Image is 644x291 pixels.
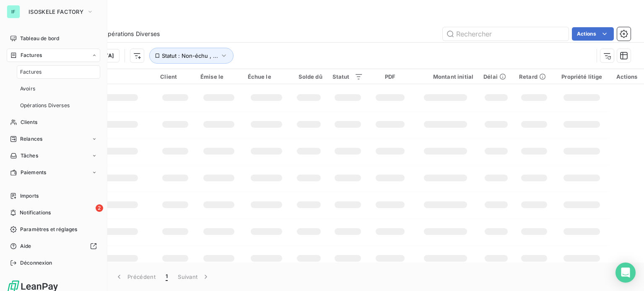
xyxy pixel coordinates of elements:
[166,273,168,281] span: 1
[373,73,408,80] div: PDF
[173,268,215,286] button: Suivant
[7,5,20,18] div: IF
[96,204,103,212] span: 2
[29,8,83,15] span: ISOSKELE FACTORY
[572,27,614,41] button: Actions
[21,118,37,126] span: Clients
[20,226,77,233] span: Paramètres et réglages
[110,268,161,286] button: Précédent
[519,73,549,80] div: Retard
[21,169,46,176] span: Paiements
[7,239,100,253] a: Aide
[20,35,59,42] span: Tableau de bord
[103,30,160,38] span: Opérations Diverses
[418,73,473,80] div: Montant initial
[20,68,42,76] span: Factures
[200,73,238,80] div: Émise le
[443,27,569,41] input: Rechercher
[20,85,35,93] span: Avoirs
[615,73,639,80] div: Actions
[161,268,173,286] button: 1
[162,52,218,59] span: Statut : Non-échu , ...
[615,263,636,283] div: Open Intercom Messenger
[20,135,42,143] span: Relances
[248,73,286,80] div: Échue le
[20,242,31,250] span: Aide
[20,259,52,267] span: Déconnexion
[332,73,363,80] div: Statut
[20,102,70,109] span: Opérations Diverses
[20,192,39,200] span: Imports
[559,73,605,80] div: Propriété litige
[483,73,509,80] div: Délai
[21,52,42,59] span: Factures
[160,73,190,80] div: Client
[149,48,234,64] button: Statut : Non-échu , ...
[20,209,51,216] span: Notifications
[21,152,38,160] span: Tâches
[295,73,322,80] div: Solde dû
